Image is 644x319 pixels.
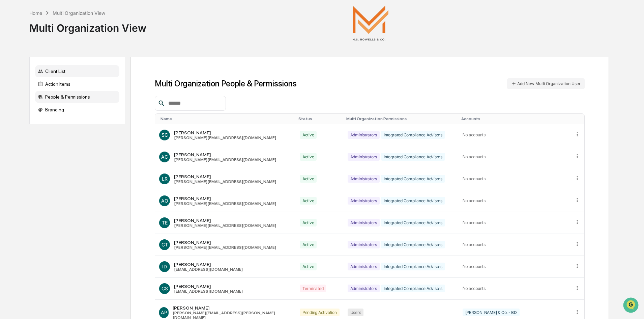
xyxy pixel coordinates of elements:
div: Active [300,131,317,139]
div: [PERSON_NAME] [174,130,276,135]
div: Integrated Compliance Advisors [381,153,445,161]
div: [PERSON_NAME] [173,305,292,311]
div: Start new chat [23,52,111,58]
div: [PERSON_NAME][EMAIL_ADDRESS][DOMAIN_NAME] [174,245,276,250]
div: 🗄️ [49,86,54,91]
div: Pending Activation [300,309,340,316]
span: SC [162,132,168,138]
div: People & Permissions [35,91,119,103]
span: Attestations [56,85,84,92]
div: Toggle SortBy [346,116,456,121]
div: [EMAIL_ADDRESS][DOMAIN_NAME] [174,289,243,294]
div: Toggle SortBy [461,116,567,121]
div: Home [29,10,42,16]
div: No accounts [463,198,566,203]
span: LR [162,176,168,182]
div: Administrators [348,285,380,292]
div: Integrated Compliance Advisors [381,285,445,292]
div: [PERSON_NAME] [174,152,276,157]
div: [PERSON_NAME] [174,240,276,245]
div: [PERSON_NAME] [174,284,243,289]
div: Multi Organization View [53,10,105,16]
div: We're available if you need us! [23,58,85,64]
a: 🗄️Attestations [46,82,86,95]
div: Integrated Compliance Advisors [381,241,445,248]
div: Integrated Compliance Advisors [381,263,445,270]
div: Active [300,175,317,183]
div: [PERSON_NAME][EMAIL_ADDRESS][DOMAIN_NAME] [174,223,276,228]
h1: Multi Organization People & Permissions [155,79,297,88]
div: [PERSON_NAME] & Co. - BD [463,309,520,316]
div: Active [300,197,317,205]
a: Powered byPylon [48,114,82,119]
button: Start new chat [115,54,123,62]
button: Add New Mutli Organization User [507,78,585,89]
div: Administrators [348,263,380,270]
div: Toggle SortBy [298,116,341,121]
div: No accounts [463,154,566,159]
a: 🔎Data Lookup [4,95,45,107]
div: Administrators [348,131,380,139]
a: 🖐️Preclearance [4,82,46,95]
div: [PERSON_NAME][EMAIL_ADDRESS][DOMAIN_NAME] [174,157,276,162]
div: Active [300,241,317,248]
span: AP [161,310,167,315]
span: Pylon [67,114,82,119]
div: Toggle SortBy [576,116,582,121]
span: CS [162,286,168,291]
div: Active [300,263,317,270]
span: AO [161,198,168,204]
div: [PERSON_NAME][EMAIL_ADDRESS][DOMAIN_NAME] [174,135,276,140]
div: Integrated Compliance Advisors [381,175,445,183]
div: No accounts [463,220,566,225]
div: [PERSON_NAME] [174,218,276,223]
div: [EMAIL_ADDRESS][DOMAIN_NAME] [174,267,243,272]
div: Administrators [348,241,380,248]
div: Client List [35,65,119,77]
div: Administrators [348,175,380,183]
div: No accounts [463,176,566,181]
div: [PERSON_NAME][EMAIL_ADDRESS][DOMAIN_NAME] [174,179,276,184]
div: [PERSON_NAME] [174,196,276,201]
div: [PERSON_NAME] [174,174,276,179]
div: Active [300,219,317,227]
img: M.S. Howells & Co. [337,5,404,41]
div: Action Items [35,78,119,90]
div: [PERSON_NAME] [174,262,243,267]
div: 🖐️ [7,86,12,91]
p: How can we help? [7,14,123,25]
img: 1746055101610-c473b297-6a78-478c-a979-82029cc54cd1 [7,52,19,64]
div: Administrators [348,153,380,161]
div: Branding [35,104,119,116]
input: Clear [18,31,111,38]
div: No accounts [463,242,566,247]
span: AC [161,154,168,160]
div: Toggle SortBy [160,116,293,121]
div: Integrated Compliance Advisors [381,219,445,227]
div: Administrators [348,219,380,227]
span: Preclearance [13,85,43,92]
div: Integrated Compliance Advisors [381,197,445,205]
iframe: Open customer support [622,297,641,315]
div: Terminated [300,285,326,292]
div: Integrated Compliance Advisors [381,131,445,139]
span: ID [162,264,167,269]
span: Data Lookup [13,98,42,105]
div: Multi Organization View [29,17,146,34]
span: TE [162,220,168,225]
div: 🔎 [7,99,12,104]
div: No accounts [463,132,566,137]
div: Users [348,309,364,316]
div: Active [300,153,317,161]
div: No accounts [463,286,566,291]
div: No accounts [463,264,566,269]
span: CT [162,242,168,247]
div: Administrators [348,197,380,205]
div: [PERSON_NAME][EMAIL_ADDRESS][DOMAIN_NAME] [174,201,276,206]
